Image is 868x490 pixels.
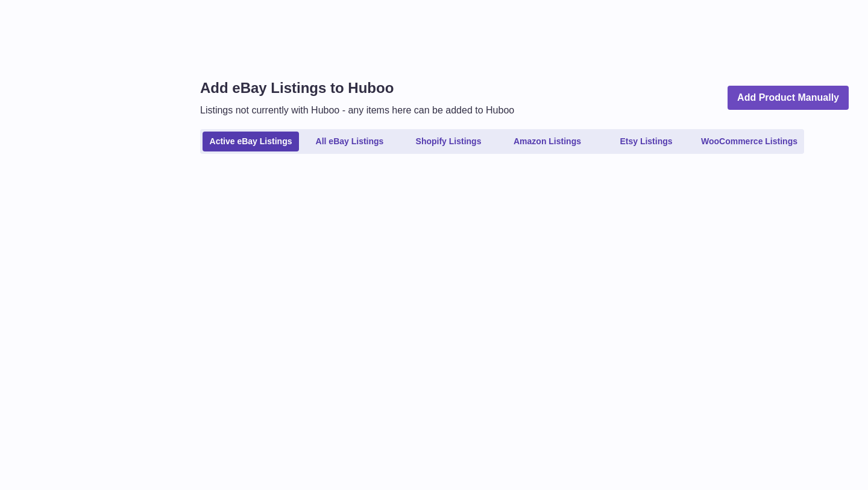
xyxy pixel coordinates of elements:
a: Amazon Listings [499,132,596,151]
a: Etsy Listings [598,132,694,151]
a: Active eBay Listings [203,132,299,151]
a: Add Product Manually [728,86,849,110]
a: Shopify Listings [400,132,497,151]
a: All eBay Listings [301,132,398,151]
a: WooCommerce Listings [697,132,802,151]
h1: Add eBay Listings to Huboo [200,78,514,98]
p: Listings not currently with Huboo - any items here can be added to Huboo [200,104,514,117]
